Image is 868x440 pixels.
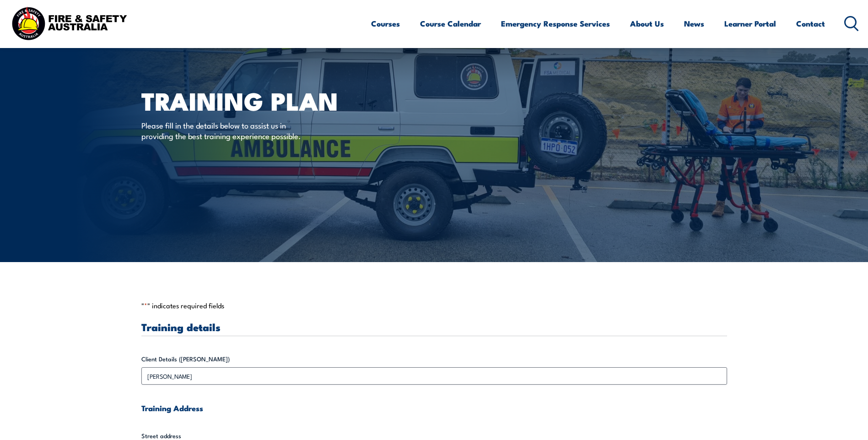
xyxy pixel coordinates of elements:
a: Courses [371,11,400,36]
a: Contact [796,11,825,36]
label: Client Details ([PERSON_NAME]) [141,354,727,364]
h4: Training Address [141,403,727,413]
h3: Training details [141,322,727,332]
h1: Training plan [141,90,367,111]
a: Course Calendar [420,11,481,36]
a: Emergency Response Services [501,11,610,36]
p: Please fill in the details below to assist us in providing the best training experience possible. [141,120,308,141]
a: Learner Portal [724,11,776,36]
p: " " indicates required fields [141,301,727,310]
a: News [684,11,704,36]
a: About Us [630,11,664,36]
